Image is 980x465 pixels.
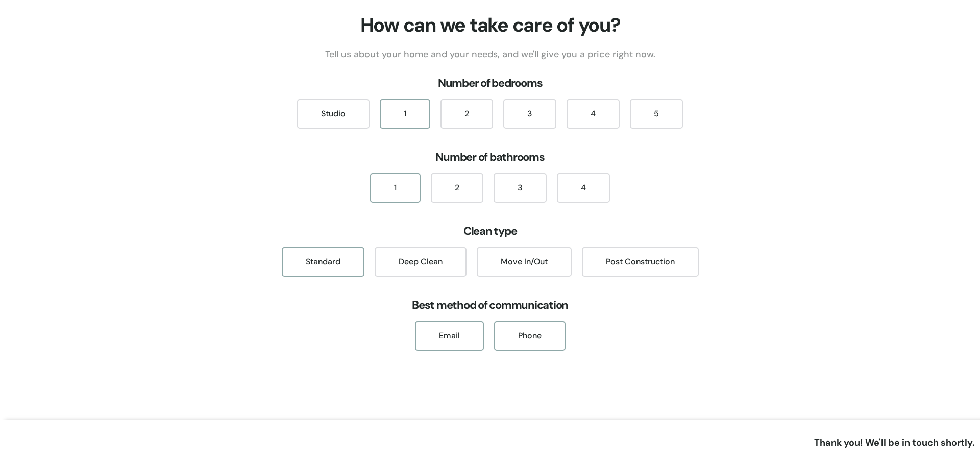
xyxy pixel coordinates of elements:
div: 1 [380,99,430,129]
div: Deep Clean [375,247,467,277]
div: 5 [630,99,683,129]
div: Studio [297,99,370,129]
div: Post Construction [582,247,699,277]
div: Move In/Out [477,247,572,277]
span: Thank you! We'll be in touch shortly. [814,436,975,449]
div: 4 [567,99,620,129]
div: Standard [282,247,364,277]
div: 2 [440,99,493,129]
div: 1 [370,173,421,203]
div: 3 [503,99,556,129]
div: Phone [494,321,566,351]
div: 4 [557,173,610,203]
div: 3 [494,173,547,203]
div: 2 [431,173,483,203]
div: Email [415,321,484,351]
